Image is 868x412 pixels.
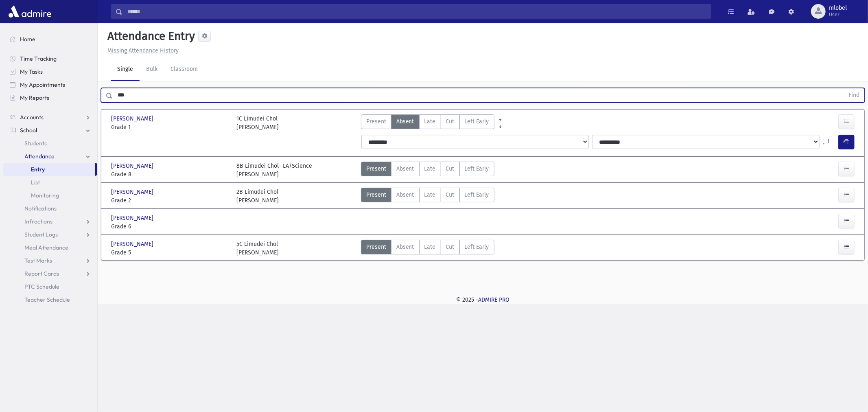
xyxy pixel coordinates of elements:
[3,189,97,202] a: Monitoring
[465,164,489,173] span: Left Early
[396,191,414,199] span: Absent
[3,228,97,241] a: Student Logs
[3,254,97,267] a: Test Marks
[104,29,195,43] h5: Attendance Entry
[366,117,386,126] span: Present
[3,65,97,78] a: My Tasks
[111,214,155,222] span: [PERSON_NAME]
[236,240,279,257] div: 5C Limudei Chol [PERSON_NAME]
[111,114,155,123] span: [PERSON_NAME]
[396,164,414,173] span: Absent
[366,164,386,173] span: Present
[424,164,436,173] span: Late
[24,270,59,277] span: Report Cards
[3,111,97,124] a: Accounts
[20,35,35,43] span: Home
[3,78,97,91] a: My Appointments
[111,123,228,131] span: Grade 1
[424,191,436,199] span: Late
[111,58,140,81] a: Single
[20,81,65,88] span: My Appointments
[446,191,455,199] span: Cut
[140,58,164,81] a: Bulk
[236,114,279,131] div: 1C Limudei Chol [PERSON_NAME]
[236,162,312,179] div: 8B Limudei Chol- LA/Science [PERSON_NAME]
[111,162,155,170] span: [PERSON_NAME]
[3,163,95,176] a: Entry
[424,243,436,251] span: Late
[465,191,489,199] span: Left Early
[111,196,228,205] span: Grade 2
[111,296,855,304] div: © 2025 -
[31,179,40,186] span: List
[844,88,864,102] button: Find
[446,243,455,251] span: Cut
[111,188,155,196] span: [PERSON_NAME]
[446,117,455,126] span: Cut
[3,124,97,137] a: School
[3,150,97,163] a: Attendance
[111,248,228,257] span: Grade 5
[122,4,711,19] input: Search
[366,243,386,251] span: Present
[3,91,97,104] a: My Reports
[3,137,97,150] a: Students
[31,192,59,199] span: Monitoring
[3,215,97,228] a: Infractions
[24,218,52,225] span: Infractions
[111,222,228,231] span: Grade 6
[3,280,97,293] a: PTC Schedule
[446,164,455,173] span: Cut
[424,117,436,126] span: Late
[478,296,509,303] a: ADMIRE PRO
[829,5,847,11] span: mlobel
[164,58,204,81] a: Classroom
[24,296,70,303] span: Teacher Schedule
[465,117,489,126] span: Left Early
[31,166,45,173] span: Entry
[361,162,494,179] div: AttTypes
[24,140,47,147] span: Students
[465,243,489,251] span: Left Early
[3,293,97,306] a: Teacher Schedule
[3,241,97,254] a: Meal Attendance
[3,33,97,46] a: Home
[396,243,414,251] span: Absent
[24,205,57,212] span: Notifications
[366,191,386,199] span: Present
[20,55,57,62] span: Time Tracking
[107,47,179,54] u: Missing Attendance History
[104,47,179,54] a: Missing Attendance History
[361,240,494,257] div: AttTypes
[20,94,49,101] span: My Reports
[24,283,59,290] span: PTC Schedule
[111,170,228,179] span: Grade 8
[24,231,58,238] span: Student Logs
[3,176,97,189] a: List
[361,188,494,205] div: AttTypes
[111,240,155,248] span: [PERSON_NAME]
[24,153,55,160] span: Attendance
[829,11,847,18] span: User
[3,52,97,65] a: Time Tracking
[20,68,43,75] span: My Tasks
[24,244,68,251] span: Meal Attendance
[7,3,53,20] img: AdmirePro
[20,114,44,121] span: Accounts
[396,117,414,126] span: Absent
[24,257,52,264] span: Test Marks
[3,267,97,280] a: Report Cards
[361,114,494,131] div: AttTypes
[3,202,97,215] a: Notifications
[236,188,279,205] div: 2B Limudei Chol [PERSON_NAME]
[20,127,37,134] span: School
